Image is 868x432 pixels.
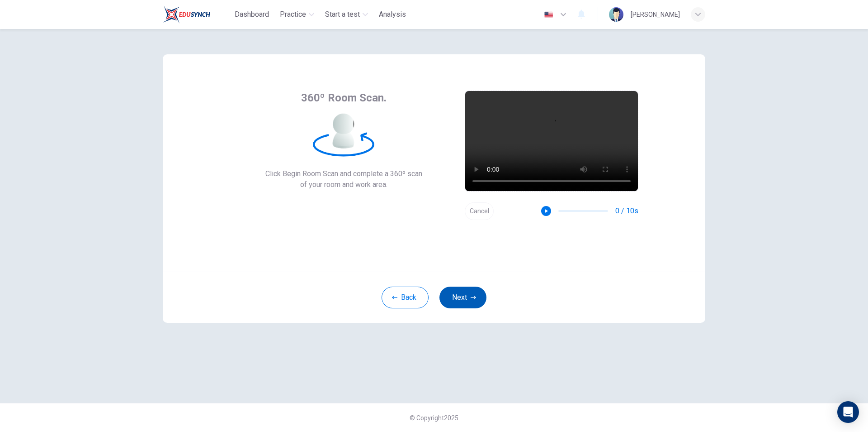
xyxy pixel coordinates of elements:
[631,9,680,20] div: [PERSON_NAME]
[231,6,273,23] button: Dashboard
[163,5,210,24] img: Train Test logo
[235,9,269,20] span: Dashboard
[379,9,406,20] span: Analysis
[265,179,422,190] span: of your room and work area.
[382,287,429,308] button: Back
[265,168,422,179] span: Click Begin Room Scan and complete a 360º scan
[410,414,458,422] span: © Copyright 2025
[465,202,494,220] button: Cancel
[837,401,859,423] div: Open Intercom Messenger
[375,6,410,23] button: Analysis
[543,11,554,18] img: en
[301,91,387,105] span: 360º Room Scan.
[325,9,360,20] span: Start a test
[615,206,638,216] span: 0 / 10s
[321,6,372,23] button: Start a test
[163,5,231,24] a: Train Test logo
[439,287,486,308] button: Next
[609,7,623,22] img: Profile picture
[280,9,306,20] span: Practice
[276,6,318,23] button: Practice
